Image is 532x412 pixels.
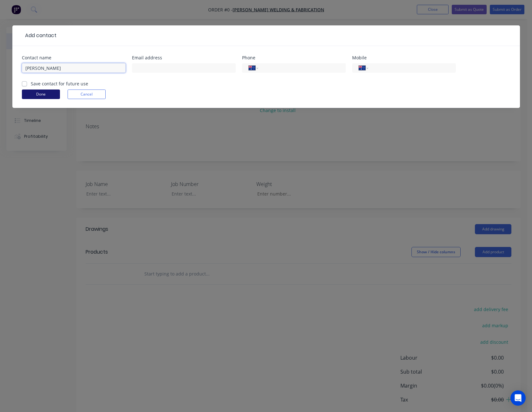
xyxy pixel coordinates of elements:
div: Mobile [352,56,456,60]
button: Done [22,90,60,99]
div: Add contact [22,32,56,39]
div: Email address [132,56,236,60]
div: Open Intercom Messenger [510,390,526,406]
div: Contact name [22,56,126,60]
div: Phone [242,56,346,60]
button: Cancel [68,90,106,99]
label: Save contact for future use [31,80,88,87]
